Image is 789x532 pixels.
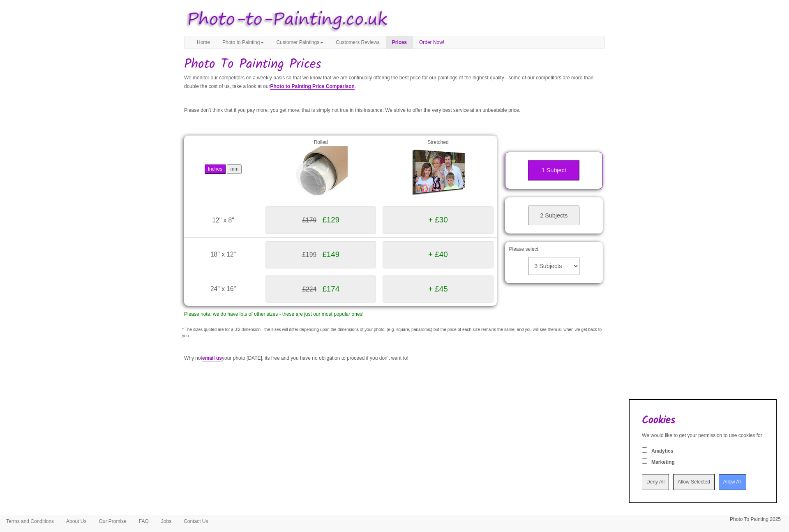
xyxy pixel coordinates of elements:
[379,136,496,203] td: Stretched
[205,164,226,174] button: Inches
[302,217,316,224] span: £179
[133,515,155,527] a: FAQ
[212,217,234,224] span: 12" x 8"
[428,215,448,224] span: + £30
[642,432,764,439] div: We would like to get your permission to use cookies for:
[227,164,242,174] button: mm
[302,251,316,258] span: £199
[428,250,448,259] span: + £40
[92,515,132,527] a: Our Promise
[294,146,348,199] img: Rolled
[270,36,330,49] a: Customer Paintings
[184,74,605,91] p: We monitor our competitors on a weekly basis so that we know that we are continually offering the...
[528,206,579,226] button: 2 Subjects
[386,36,413,49] a: Prices
[184,310,497,319] p: Please note, we do have lots of other sizes - these are just our most popular ones!
[528,160,579,180] button: 1 Subject
[182,327,607,339] p: * The sizes quoted are for a 3:2 dimension - the sizes will differ depending upon the dimensions ...
[210,251,236,258] span: 18" x 12"
[178,515,214,527] a: Contact Us
[719,474,746,490] input: Allow All
[651,459,675,466] label: Marketing
[642,474,669,490] input: Deny All
[730,515,781,524] p: Photo To Painting 2025
[322,215,339,224] span: £129
[202,355,222,361] a: email us
[184,57,605,72] h1: Photo To Painting Prices
[505,242,603,283] div: Please select:
[322,250,339,259] span: £149
[180,4,390,36] img: Photo to Painting
[370,435,419,447] iframe: fb:like Facebook Social Plugin
[302,286,316,293] span: £224
[642,414,764,426] h2: Cookies
[330,36,386,49] a: Customers Reviews
[155,515,178,527] a: Jobs
[184,106,605,115] p: Please don't think that if you pay more, you get more, that is simply not true in this instance. ...
[413,36,450,49] a: Order Now!
[216,36,270,49] a: Photo to Painting
[191,36,216,49] a: Home
[411,146,465,199] img: Gallery Wrap
[60,515,92,527] a: About Us
[262,136,379,203] td: Rolled
[322,285,339,293] span: £174
[428,285,448,293] span: + £45
[184,354,605,363] p: Why not your photo [DATE], its free and you have no obligation to proceed if you don't want to!
[651,448,673,455] label: Analytics
[210,285,236,292] span: 24" x 16"
[673,474,715,490] input: Allow Selected
[270,83,354,90] a: Photo to Painting Price Comparison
